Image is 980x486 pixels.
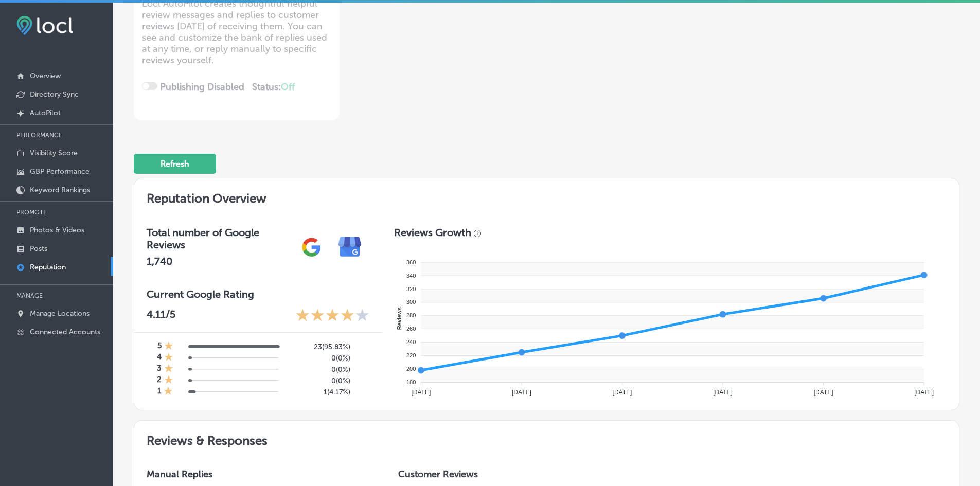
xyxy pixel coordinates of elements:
[713,389,733,396] tspan: [DATE]
[30,328,100,336] p: Connected Accounts
[147,226,292,251] h3: Total number of Google Reviews
[147,469,365,480] h3: Manual Replies
[30,226,84,235] p: Photos & Videos
[411,389,431,396] tspan: [DATE]
[287,365,350,374] h5: 0 ( 0% )
[406,259,416,265] tspan: 360
[394,226,471,239] h3: Reviews Growth
[30,186,90,194] p: Keyword Rankings
[147,255,292,267] h2: 1,740
[287,376,350,385] h5: 0 ( 0% )
[147,288,369,300] h3: Current Google Rating
[512,389,531,396] tspan: [DATE]
[406,339,416,345] tspan: 240
[406,286,416,292] tspan: 320
[164,352,173,364] div: 1 Star
[287,388,350,397] h5: 1 ( 4.17% )
[914,389,934,396] tspan: [DATE]
[157,364,162,375] h4: 3
[406,326,416,332] tspan: 260
[134,421,959,456] h2: Reviews & Responses
[406,273,416,279] tspan: 340
[30,309,90,318] p: Manage Locations
[406,352,416,358] tspan: 220
[164,375,173,386] div: 1 Star
[30,71,61,80] p: Overview
[406,299,416,305] tspan: 300
[30,244,47,253] p: Posts
[406,312,416,318] tspan: 280
[164,386,173,398] div: 1 Star
[292,228,331,266] img: gPZS+5FD6qPJAAAAABJRU5ErkJggg==
[406,366,416,372] tspan: 200
[157,386,161,398] h4: 1
[814,389,833,396] tspan: [DATE]
[296,308,369,324] div: 4.11 Stars
[30,90,79,99] p: Directory Sync
[30,167,90,176] p: GBP Performance
[157,352,162,364] h4: 4
[134,178,959,214] h2: Reputation Overview
[406,379,416,385] tspan: 180
[134,154,216,174] button: Refresh
[396,307,402,330] text: Reviews
[398,469,947,484] h1: Customer Reviews
[164,341,173,352] div: 1 Star
[287,343,350,351] h5: 23 ( 95.83% )
[164,364,173,375] div: 1 Star
[30,263,66,272] p: Reputation
[157,341,162,352] h4: 5
[30,109,61,117] p: AutoPilot
[612,389,632,396] tspan: [DATE]
[287,354,350,363] h5: 0 ( 0% )
[16,16,73,35] img: fda3e92497d09a02dc62c9cd864e3231.png
[30,149,78,157] p: Visibility Score
[147,308,175,324] p: 4.11 /5
[157,375,162,386] h4: 2
[331,228,369,266] img: e7ababfa220611ac49bdb491a11684a6.png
